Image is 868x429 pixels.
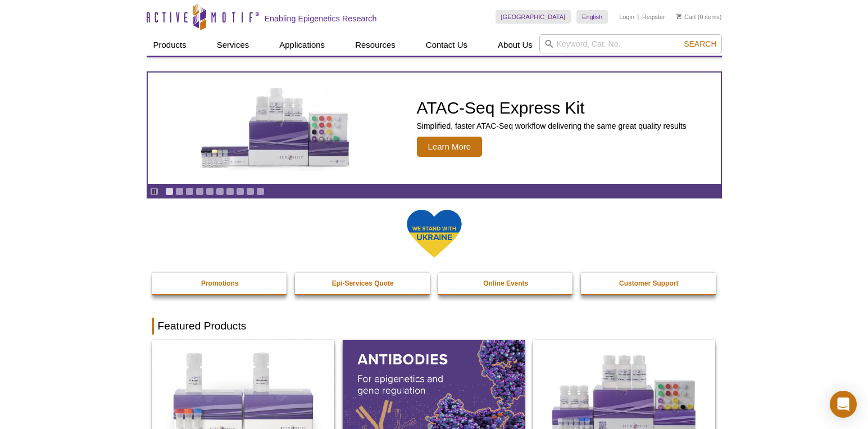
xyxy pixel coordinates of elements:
[619,279,678,287] strong: Customer Support
[406,209,462,259] img: We Stand With Ukraine
[256,187,265,196] a: Go to slide 10
[272,34,331,56] a: Applications
[348,34,402,56] a: Resources
[295,273,431,294] a: Epi-Services Quote
[619,13,634,21] a: Login
[206,187,214,196] a: Go to slide 5
[676,10,722,24] li: (0 items)
[265,13,377,24] h2: Enabling Epigenetics Research
[581,273,717,294] a: Customer Support
[438,273,574,294] a: Online Events
[184,85,369,171] img: ATAC-Seq Express Kit
[148,73,721,184] article: ATAC-Seq Express Kit
[642,13,665,21] a: Register
[236,187,244,196] a: Go to slide 8
[684,39,716,48] span: Search
[483,279,528,287] strong: Online Events
[539,34,722,53] input: Keyword, Cat. No.
[185,187,194,196] a: Go to slide 3
[638,10,639,24] li: |
[576,10,608,24] a: English
[148,73,721,184] a: ATAC-Seq Express Kit ATAC-Seq Express Kit Simplified, faster ATAC-Seq workflow delivering the sam...
[680,39,720,49] button: Search
[332,279,394,287] strong: Epi-Services Quote
[496,10,571,24] a: [GEOGRAPHIC_DATA]
[147,34,193,56] a: Products
[210,34,256,56] a: Services
[175,187,184,196] a: Go to slide 2
[417,121,687,131] p: Simplified, faster ATAC-Seq workflow delivering the same great quality results
[830,391,857,418] div: Open Intercom Messenger
[419,34,474,56] a: Contact Us
[201,279,239,287] strong: Promotions
[150,187,158,196] a: Toggle autoplay
[246,187,255,196] a: Go to slide 9
[165,187,174,196] a: Go to slide 1
[226,187,234,196] a: Go to slide 7
[676,13,681,19] img: Your Cart
[676,13,696,21] a: Cart
[152,318,716,335] h2: Featured Products
[216,187,224,196] a: Go to slide 6
[417,100,687,116] h2: ATAC-Seq Express Kit
[491,34,539,56] a: About Us
[152,273,288,294] a: Promotions
[417,137,483,157] span: Learn More
[196,187,204,196] a: Go to slide 4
